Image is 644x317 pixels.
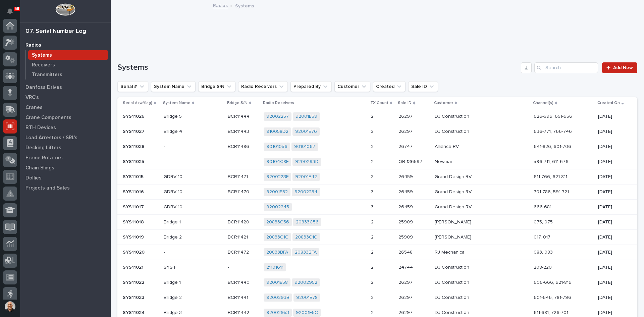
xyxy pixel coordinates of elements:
[117,81,148,92] button: Serial #
[32,72,62,78] p: Transmitters
[266,159,288,165] a: 90104C8F
[25,85,62,91] p: Danfoss Drives
[25,165,54,171] p: Chain Slings
[598,144,627,150] p: [DATE]
[238,81,288,92] button: Radio Receivers
[598,295,627,301] p: [DATE]
[598,310,627,316] p: [DATE]
[371,203,375,210] p: 3
[123,248,146,255] p: SYS11020
[25,105,43,111] p: Cranes
[117,124,637,139] tr: SYS11027SYS11027 Bridge 4BCR11443BCR11443 910058D2 92001E76 22 2629726297 DJ Construction636-771,...
[435,310,529,316] p: DJ Construction
[164,234,222,240] p: Bridge 2
[296,295,318,301] a: 92001E78
[295,129,317,135] a: 92001E76
[25,28,86,35] div: 07. Serial Number Log
[228,248,250,255] p: BCR11472
[534,62,598,73] input: Search
[117,290,637,305] tr: SYS11023SYS11023 Bridge 2BCR11441BCR11441 9200293B 92001E78 22 2629726297 DJ Construction601-646,...
[213,1,228,9] a: Radios
[228,112,251,119] p: BCR11444
[26,70,111,79] a: Transmitters
[164,144,222,150] p: -
[164,204,222,210] p: GDRV 10
[26,60,111,69] a: Receivers
[123,112,146,119] p: SYS11026
[266,174,288,180] a: 9200223F
[408,81,438,92] button: Sale ID
[235,2,254,9] p: Systems
[598,204,627,210] p: [DATE]
[534,159,593,165] p: 596-711, 611-676
[398,309,414,316] p: 26297
[334,81,370,92] button: Customer
[20,40,111,50] a: Radios
[227,99,248,107] p: Bridge S/N
[435,159,529,165] p: Newmar
[164,219,222,225] p: Bridge 1
[20,173,111,183] a: Dollies
[117,230,637,245] tr: SYS11019SYS11019 Bridge 2BCR11421BCR11421 20833C1C 20833C1C 22 2590925909 [PERSON_NAME]017, 017[D...
[123,188,145,195] p: SYS11016
[117,215,637,230] tr: SYS11018SYS11018 Bridge 1BCR11420BCR11420 20833C56 20833C56 22 2590925909 [PERSON_NAME]075, 075[D...
[164,310,222,316] p: Bridge 3
[25,155,63,161] p: Frame Rotators
[296,310,318,316] a: 92001E5C
[32,62,55,68] p: Receivers
[164,159,222,165] p: -
[228,233,249,240] p: BCR11421
[534,189,593,195] p: 701-786, 591-721
[294,280,317,285] a: 92002952
[266,144,287,150] a: 90101056
[123,233,145,240] p: SYS11019
[266,310,289,316] a: 92002953
[20,122,111,133] a: BTH Devices
[123,173,145,180] p: SYS11015
[20,102,111,112] a: Cranes
[435,280,529,285] p: DJ Construction
[117,184,637,200] tr: SYS11016SYS11016 GDRV 10BCR11470BCR11470 92001E52 92002234 33 2645926459 Grand Design RV701-786, ...
[435,144,529,150] p: Alliance RV
[117,245,637,260] tr: SYS11020SYS11020 -BCR11472BCR11472 20833BFA 20833BFA 22 2654826548 RJ Mechanical083, 083[DATE]
[434,99,453,107] p: Customer
[598,189,627,195] p: [DATE]
[598,234,627,240] p: [DATE]
[123,218,145,225] p: SYS11018
[117,169,637,184] tr: SYS11015SYS11015 GDRV 10BCR11471BCR11471 9200223F 92001E42 33 2645926459 Grand Design RV611-766, ...
[435,189,529,195] p: Grand Design RV
[164,265,222,270] p: SYS F
[398,248,414,255] p: 26548
[228,218,251,225] p: BCR11420
[435,219,529,225] p: [PERSON_NAME]
[598,159,627,165] p: [DATE]
[55,3,75,16] img: Workspace Logo
[228,158,230,165] p: -
[20,143,111,153] a: Decking Lifters
[598,250,627,255] p: [DATE]
[228,188,251,195] p: BCR11470
[534,250,593,255] p: 083, 083
[164,189,222,195] p: GDRV 10
[370,99,388,107] p: TX Count
[534,204,593,210] p: 666-681
[20,153,111,163] a: Frame Rotators
[398,143,414,150] p: 26747
[123,158,146,165] p: SYS11025
[398,233,414,240] p: 25909
[371,127,375,135] p: 2
[598,129,627,135] p: [DATE]
[295,234,317,240] a: 20833C1C
[266,189,288,195] a: 92001E52
[534,129,593,135] p: 636-771, 766-746
[20,112,111,122] a: Crane Components
[26,50,111,60] a: Systems
[534,174,593,180] p: 611-766, 621-811
[534,234,593,240] p: 017, 017
[398,188,414,195] p: 26459
[598,174,627,180] p: [DATE]
[25,125,56,131] p: BTH Devices
[371,263,375,270] p: 2
[371,309,375,316] p: 2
